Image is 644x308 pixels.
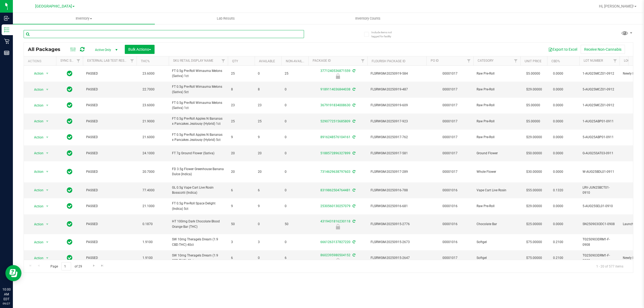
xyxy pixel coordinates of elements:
span: Action [29,239,44,246]
span: Sync from Compliance System [352,119,355,123]
span: PASSED [86,240,133,245]
span: PASSED [86,255,133,261]
span: Raw Pre-Roll [477,204,517,209]
span: 0.0000 [550,168,566,176]
span: FT 0.5g Pre-Roll Space Delight (Indica) 5ct [172,201,225,211]
span: select [44,254,51,262]
span: 21.1000 [140,202,157,210]
iframe: Resource center [5,265,21,281]
div: Newly Received [308,258,368,263]
input: 1 [61,262,71,270]
span: 0.0000 [550,202,566,210]
span: 0.0000 [550,220,566,228]
span: Ground Flower [477,151,517,156]
a: Filter [464,56,473,65]
span: Hi, [PERSON_NAME]! [599,4,634,8]
span: 0 [285,119,305,124]
span: FLSRWGM-20250919-487 [371,87,423,92]
a: Go to the last page [98,262,106,269]
span: PASSED [86,87,133,92]
span: Action [29,102,44,109]
div: Actions [28,59,54,63]
span: 0 [285,169,305,174]
a: Category [478,59,493,63]
span: 20 [231,151,251,156]
span: Action [29,203,44,210]
span: 23.6000 [140,70,157,78]
span: 77.4000 [140,186,157,194]
span: 9 [231,135,251,140]
a: 00001016 [442,222,458,226]
a: 00001017 [442,135,458,139]
a: Flourish Package ID [372,59,405,63]
span: In Sync [67,133,72,141]
span: 25 [231,71,251,76]
a: 00001017 [442,119,458,123]
span: PASSED [86,204,133,209]
inline-svg: Inbound [4,16,9,21]
a: Qty [232,59,238,63]
inline-svg: Reports [4,50,9,56]
span: Sync from Compliance System [352,240,355,244]
a: 8319862504764481 [320,188,350,192]
a: 00001017 [442,170,458,174]
span: FD 3.5g Flower Greenhouse Banana Dulce (Indica) [172,167,225,177]
span: SN250903ODC1-0908 [583,222,616,227]
span: Softgel [477,255,517,261]
span: $75.00000 [524,254,545,262]
span: 0.0000 [550,70,566,78]
span: SW 10mg Theragels Dream (1:9 CBD:THC) 40ct [172,253,225,263]
span: 25 [231,119,251,124]
span: 22.7000 [140,86,157,93]
a: 00001017 [442,151,458,155]
span: Sync from Compliance System [352,253,355,257]
a: Lock Code [624,59,641,63]
span: select [44,118,51,125]
a: CBD% [551,59,560,63]
span: FLSRWGM-20250919-584 [371,71,423,76]
span: HT 100mg Dark Chocolate Blood Orange Bar (THC) [172,219,225,229]
span: TG250903DRM1-F-0908 [583,253,616,263]
a: 00001017 [442,103,458,107]
span: 0.1320 [550,186,566,194]
span: 5-AUG25SEL01-0910 [583,204,616,209]
span: FLSRWGM-20250915-2776 [371,222,423,227]
span: Chocolate Bar [477,222,517,227]
span: Sync from Compliance System [352,204,355,208]
a: 00001016 [442,204,458,208]
span: FT 7g Ground Flower (Sativa) [172,151,225,156]
span: FLSRWGM-20250917-762 [371,135,423,140]
span: 1-AUG25MCZ01-0912 [583,71,616,76]
span: 23.6000 [140,101,157,109]
span: Raw Pre-Roll [477,103,517,108]
span: 8 [258,87,278,92]
span: LRV-JUN25BCT01-0910 [583,185,616,195]
span: 0.2100 [550,254,566,262]
span: 0.0000 [550,149,566,157]
span: In Sync [67,202,72,210]
span: Action [29,254,44,262]
span: FT 0.5g Pre-Roll Wimauma Melons (Sativa) 1ct [172,100,225,111]
span: Bulk Actions [128,47,151,52]
span: select [44,134,51,141]
a: 4319431816230118 [320,219,350,223]
span: $30.00000 [524,168,545,176]
span: Raw Pre-Roll [477,119,517,124]
span: $29.00000 [524,133,545,141]
span: In Sync [67,220,72,228]
div: Launch Hold [308,224,368,229]
span: 0.0000 [550,101,566,109]
span: PASSED [86,151,133,156]
span: $55.00000 [524,186,545,194]
span: 5-AUG25ABP01-0911 [583,135,616,140]
span: 25 [285,71,305,76]
span: 21.9000 [140,118,157,125]
span: select [44,70,51,77]
span: PASSED [86,169,133,174]
span: 0 [285,135,305,140]
span: $5.00000 [524,118,543,125]
span: 8 [231,87,251,92]
a: Filter [128,56,137,65]
a: 9189114036844038 [320,87,350,91]
a: Go to the next page [90,262,98,269]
